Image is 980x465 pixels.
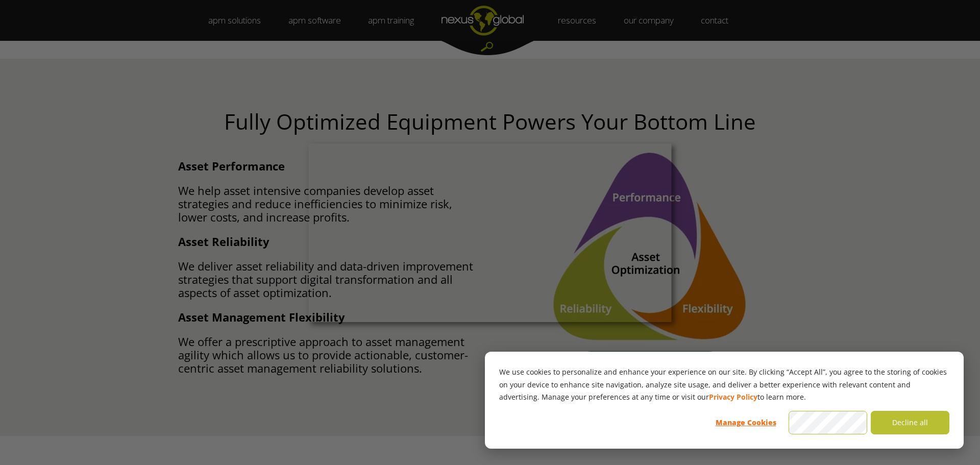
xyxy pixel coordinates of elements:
[499,366,949,404] p: We use cookies to personalize and enhance your experience on our site. By clicking “Accept All”, ...
[871,411,949,434] button: Decline all
[789,411,867,434] button: Accept all
[485,352,964,449] div: Cookie banner
[706,411,785,434] button: Manage Cookies
[709,391,757,404] a: Privacy Policy
[309,143,672,322] iframe: Popup CTA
